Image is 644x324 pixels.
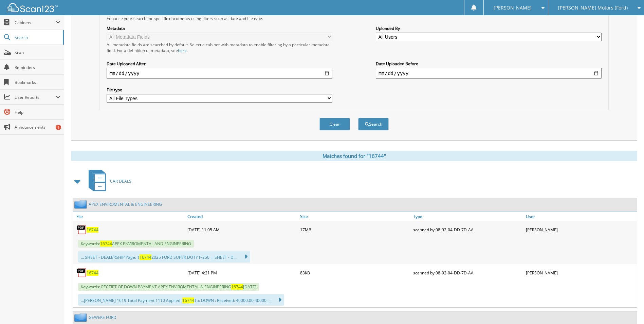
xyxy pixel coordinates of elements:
[103,16,605,21] div: Enhance your search for specific documents using filters such as date and file type.
[524,212,637,221] a: User
[524,223,637,236] div: [PERSON_NAME]
[186,266,298,280] div: [DATE] 4:21 PM
[178,48,187,53] a: here
[56,125,61,130] div: 1
[186,223,298,236] div: [DATE] 11:05 AM
[78,251,250,263] div: ... SHEET - DEALERSHIP Page: 1 2025 FORD SUPER DUTY F-250 ... SHEET - D...
[15,35,59,40] span: Search
[15,109,60,115] span: Help
[376,61,602,67] label: Date Uploaded Before
[74,200,89,209] img: folder2.png
[76,268,87,278] img: PDF.png
[319,118,350,130] button: Clear
[558,6,628,10] span: [PERSON_NAME] Motors (Ford)
[376,68,602,79] input: end
[74,313,89,322] img: folder2.png
[7,3,58,12] img: scan123-logo-white.svg
[78,240,194,248] span: Keywords: APEX ENVIROMENTAL AND ENGINEERING
[15,65,60,70] span: Reminders
[76,224,87,235] img: PDF.png
[107,42,332,53] div: All metadata fields are searched by default. Select a cabinet with metadata to enable filtering b...
[87,270,98,276] a: 16744
[87,227,98,233] a: 16744
[15,124,60,130] span: Announcements
[71,151,637,161] div: Matches found for "16744"
[411,212,524,221] a: Type
[89,314,116,320] a: GEWEKE FORD
[182,298,194,303] span: 16744
[89,201,162,207] a: APEX ENVIROMENTAL & ENGINEERING
[100,241,112,247] span: 16744
[15,50,60,55] span: Scan
[15,94,56,100] span: User Reports
[15,20,56,25] span: Cabinets
[358,118,389,130] button: Search
[494,6,532,10] span: [PERSON_NAME]
[107,68,332,79] input: start
[15,79,60,85] span: Bookmarks
[411,266,524,280] div: scanned by 08-92-04-DD-7D-AA
[231,284,243,290] span: 16744
[524,266,637,280] div: [PERSON_NAME]
[107,87,332,93] label: File type
[85,168,131,195] a: CAR DEALS
[110,178,131,184] span: CAR DEALS
[78,283,259,291] span: Keywords: RECEIPT OF DOWN PAYMENT APEX ENVIROMENTAL & ENGINEERING [DATE]
[107,61,332,67] label: Date Uploaded After
[298,266,411,280] div: 83KB
[411,223,524,236] div: scanned by 08-92-04-DD-7D-AA
[376,25,602,31] label: Uploaded By
[78,294,284,306] div: ...[PERSON_NAME] 1619 Total Payment 1110 Applied : To: DOWN : Received: 40000.00 40000....
[140,254,151,260] span: 16744
[298,212,411,221] a: Size
[73,212,186,221] a: File
[186,212,298,221] a: Created
[298,223,411,236] div: 17MB
[107,25,332,31] label: Metadata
